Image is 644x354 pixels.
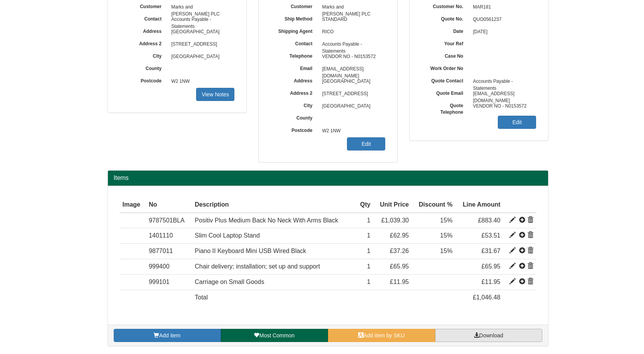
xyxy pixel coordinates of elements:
span: Marks and [PERSON_NAME] PLC [318,1,386,14]
th: Image [120,197,146,213]
span: 15% [440,217,453,224]
label: Shipping Agent [270,26,318,35]
td: 9787501BLA [146,213,192,228]
label: Postcode [120,75,167,84]
span: 15% [440,248,453,254]
a: Edit [498,116,536,129]
span: STANDARD [318,14,386,26]
span: 1 [367,217,371,224]
a: Edit [347,137,385,150]
span: VENDOR NO - N0153572 [469,100,536,113]
label: County [120,63,167,72]
th: No [146,197,192,213]
span: 1 [367,263,371,270]
span: [GEOGRAPHIC_DATA] [318,75,386,88]
span: £11.95 [482,279,501,285]
span: Marks and [PERSON_NAME] PLC [167,1,235,14]
label: Address 2 [120,38,167,47]
label: City [270,100,318,109]
span: [EMAIL_ADDRESS][DOMAIN_NAME] [469,88,536,100]
th: Unit Price [374,197,412,213]
td: 1401110 [146,228,192,244]
span: £11.95 [390,279,409,285]
span: £1,039.30 [381,217,409,224]
span: £65.95 [482,263,501,270]
span: Piano II Keyboard Mini USB Wired Black [195,248,306,254]
span: 1 [367,279,371,285]
span: Accounts Payable - Statements [167,14,235,26]
label: Quote No. [421,14,469,22]
span: [GEOGRAPHIC_DATA] [167,51,235,63]
label: Date [421,26,469,35]
span: £65.95 [390,263,409,270]
span: Add item by SKU [364,332,405,339]
label: Postcode [270,125,318,134]
td: Total [191,290,355,305]
label: County [270,113,318,121]
span: £883.40 [478,217,501,224]
label: Telephone [270,51,318,60]
span: [EMAIL_ADDRESS][DOMAIN_NAME] [318,63,386,75]
span: 1 [367,232,371,239]
span: 1 [367,248,371,254]
span: RICO [318,26,386,38]
label: Ship Method [270,14,318,22]
span: Download [479,332,503,339]
td: 9877011 [146,244,192,259]
span: 15% [440,232,453,239]
label: Case No [421,51,469,60]
span: Add item [159,332,180,339]
label: Your Ref [421,38,469,47]
label: Quote Email [421,88,469,97]
span: Accounts Payable - Statements [469,75,536,88]
label: Customer [120,1,167,10]
span: £1,046.48 [473,294,501,301]
span: Slim Cool Laptop Stand [195,232,260,239]
label: Work Order No [421,63,469,72]
span: [STREET_ADDRESS] [318,88,386,100]
label: Address [120,26,167,35]
label: Contact [120,14,167,22]
span: £62.95 [390,232,409,239]
label: City [120,51,167,60]
span: Positiv Plus Medium Back No Neck With Arms Black [195,217,338,224]
span: [DATE] [469,26,536,38]
span: QUO0561237 [469,14,536,26]
label: Contact [270,38,318,47]
span: Carriage on Small Goods [195,279,264,285]
span: W2 1NW [318,125,386,137]
span: [STREET_ADDRESS] [167,38,235,51]
span: £53.51 [482,232,501,239]
a: Download [435,329,542,342]
label: Customer [270,1,318,10]
span: £37.26 [390,248,409,254]
td: 999101 [146,275,192,290]
span: [GEOGRAPHIC_DATA] [167,26,235,38]
a: View Notes [196,88,234,101]
h2: Items [114,174,542,181]
label: Customer No. [421,1,469,10]
th: Line Amount [456,197,504,213]
th: Discount % [412,197,456,213]
label: Address 2 [270,88,318,97]
th: Qty [355,197,374,213]
td: 999400 [146,259,192,275]
span: VENDOR NO - N0153572 [318,51,386,63]
th: Description [191,197,355,213]
span: W2 1NW [167,75,235,88]
label: Email [270,63,318,72]
span: MAR181 [469,1,536,14]
label: Quote Contact [421,75,469,84]
span: Accounts Payable - Statements [318,38,386,51]
label: Quote Telephone [421,100,469,116]
span: £31.67 [482,248,501,254]
span: [GEOGRAPHIC_DATA] [318,100,386,113]
span: Most Common [259,332,294,339]
span: Chair delivery; installation; set up and support [195,263,320,270]
label: Address [270,75,318,84]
